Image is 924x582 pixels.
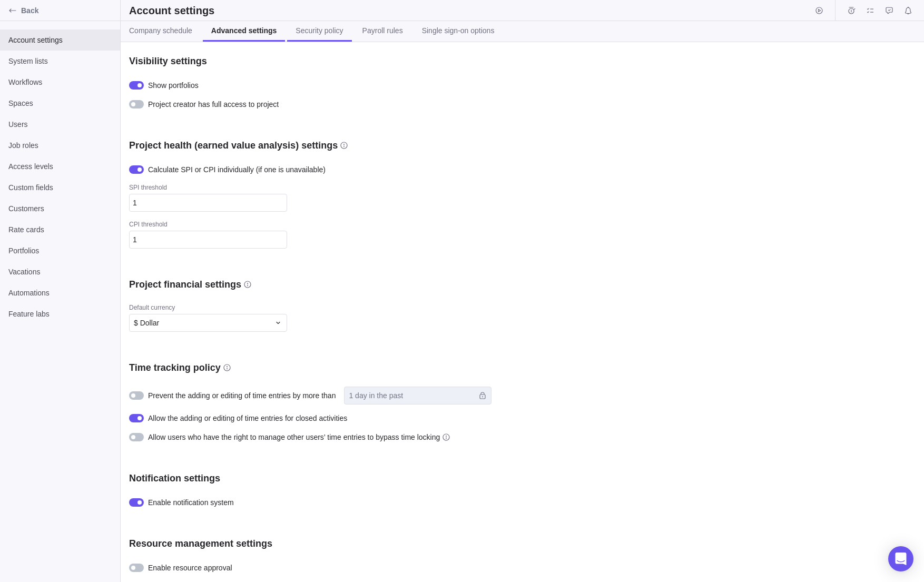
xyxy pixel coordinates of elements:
a: Time logs [844,8,859,16]
span: Show portfolios [148,80,199,91]
span: Customers [8,203,112,214]
span: Job roles [8,140,112,151]
span: Time logs [844,3,859,18]
span: Project creator has full access to project [148,99,279,110]
a: Notifications [901,8,916,16]
input: SPI threshold [129,194,287,212]
input: CPI threshold [129,231,287,249]
span: Vacations [8,267,112,277]
h3: Resource management settings [129,537,272,550]
h3: Project financial settings [129,278,241,291]
div: Default currency [129,303,498,314]
span: Payroll rules [362,25,403,36]
span: Users [8,119,112,130]
span: Rate cards [8,224,112,235]
span: Single sign-on options [422,25,495,36]
a: Security policy [287,21,351,42]
span: Calculate SPI or CPI individually (if one is unavailable) [148,164,326,175]
span: Advanced settings [211,25,277,36]
span: Feature labs [8,309,112,319]
span: Enable notification system [148,497,234,508]
span: Back [21,5,116,16]
h3: Notification settings [129,472,220,485]
span: Security policy [296,25,343,36]
div: Open Intercom Messenger [888,546,913,571]
a: Approval requests [882,8,897,16]
div: SPI threshold [129,183,287,194]
span: Portfolios [8,245,112,256]
svg: info-description [442,433,450,441]
h3: Project health (earned value analysis) settings [129,139,338,152]
span: Automations [8,288,112,298]
a: Advanced settings [203,21,285,42]
span: Notifications [901,3,916,18]
a: My assignments [863,8,878,16]
div: CPI threshold [129,220,287,231]
span: Account settings [8,35,112,45]
span: $ Dollar [134,318,159,328]
span: Enable resource approval [148,563,232,573]
h2: Account settings [129,3,214,18]
span: Company schedule [129,25,192,36]
span: Prevent the adding or editing of time entries by more than [148,390,336,401]
svg: info-description [340,141,348,150]
span: System lists [8,56,112,66]
h3: Time tracking policy [129,361,221,374]
span: Spaces [8,98,112,108]
h3: Visibility settings [129,55,207,67]
a: Payroll rules [354,21,411,42]
svg: info-description [243,280,252,289]
svg: info-description [223,363,231,372]
span: My assignments [863,3,878,18]
a: Company schedule [121,21,201,42]
a: Single sign-on options [414,21,503,42]
span: Allow users who have the right to manage other users’ time entries to bypass time locking [148,432,440,442]
span: Workflows [8,77,112,87]
span: Start timer [812,3,827,18]
span: Access levels [8,161,112,172]
span: Approval requests [882,3,897,18]
span: Allow the adding or editing of time entries for closed activities [148,413,347,423]
span: Custom fields [8,182,112,193]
